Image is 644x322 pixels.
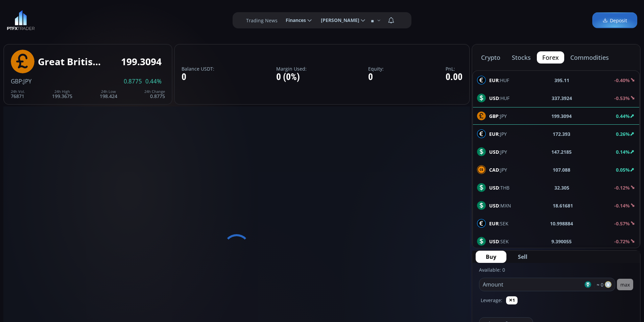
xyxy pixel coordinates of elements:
b: 107.088 [553,166,570,173]
b: USD [489,238,499,245]
span: [PERSON_NAME] [316,14,359,27]
b: -0.40% [614,77,630,83]
button: Buy [476,251,506,263]
b: USD [489,184,499,191]
button: Sell [508,251,538,263]
div: 24h High [52,90,72,94]
b: EUR [489,131,499,137]
img: LOGO [7,10,35,30]
b: 0.14% [616,149,630,155]
b: EUR [489,220,499,227]
b: -0.12% [614,184,630,191]
button: crypto [476,51,506,64]
b: -0.53% [614,95,630,101]
button: forex [537,51,564,64]
span: :SEK [489,220,508,227]
span: :JPY [489,166,507,173]
div: 24h Change [144,90,165,94]
div: Great British Pound [38,56,105,67]
button: stocks [506,51,536,64]
b: 32.305 [554,184,569,191]
b: 147.2185 [551,148,572,155]
label: Balance USDT: [182,66,214,71]
b: 0.05% [616,167,630,173]
span: :SEK [489,238,509,245]
span: ≈ 0 [594,281,603,288]
span: :JPY [489,148,507,155]
div: 0.8775 [144,90,165,99]
b: -0.57% [614,220,630,227]
span: :JPY [22,77,31,85]
b: 172.393 [553,130,570,138]
b: 10.998884 [550,220,573,227]
div: 76871 [11,90,25,99]
button: ✕1 [506,296,518,304]
b: CAD [489,167,499,173]
div: 0 [182,72,214,82]
span: Sell [518,253,527,261]
b: USD [489,202,499,209]
span: Buy [486,253,496,261]
div: 199.3675 [52,90,72,99]
span: :JPY [489,130,507,138]
label: Margin Used: [276,66,307,71]
b: EUR [489,77,499,83]
b: 0.26% [616,131,630,137]
label: Leverage: [481,297,502,304]
span: :THB [489,184,509,191]
label: Available: 0 [479,267,505,273]
b: 337.3924 [552,95,572,102]
div: 199.3094 [121,56,162,67]
span: :MXN [489,202,511,209]
b: USD [489,95,499,101]
div: 0.00 [446,72,462,82]
span: 0.8775 [124,78,142,84]
span: :HUF [489,95,509,102]
b: 395.11 [554,77,569,84]
span: 0.44% [145,78,162,84]
div: 0 [368,72,384,82]
button: commodities [565,51,614,64]
b: -0.14% [614,202,630,209]
b: USD [489,149,499,155]
div: 0 (0%) [276,72,307,82]
a: Deposit [592,13,637,28]
div: 24h Vol. [11,90,25,94]
span: GBP [11,77,22,85]
label: Trading News [246,17,278,24]
b: 18.61681 [553,202,573,209]
div: 24h Low [100,90,117,94]
span: Deposit [602,17,627,24]
span: :HUF [489,77,509,84]
div: 198.424 [100,90,117,99]
label: Equity: [368,66,384,71]
b: 9.390055 [551,238,572,245]
b: -0.72% [614,238,630,245]
span: Finances [281,14,306,27]
label: PnL: [446,66,462,71]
